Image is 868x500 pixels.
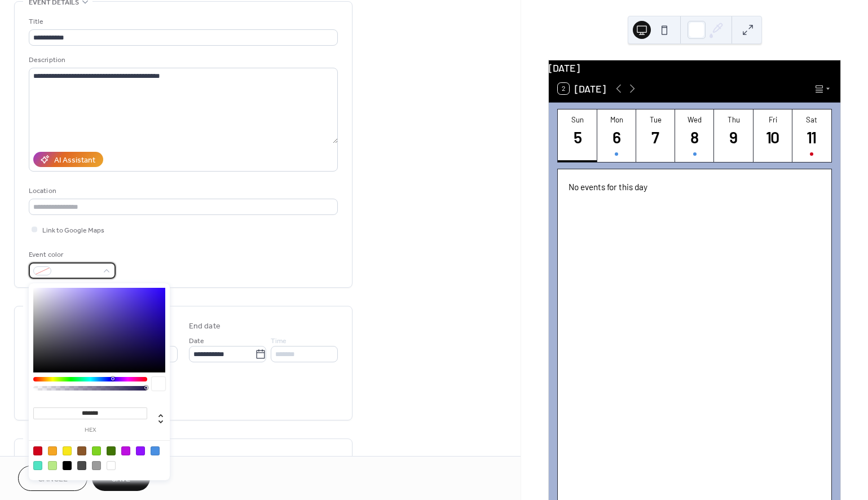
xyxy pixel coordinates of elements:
button: Sat11 [792,109,831,162]
button: 2[DATE] [554,80,610,97]
div: #D0021B [33,446,42,455]
div: 8 [685,127,705,147]
div: #4A90E2 [151,446,160,455]
div: #F8E71C [63,446,72,455]
div: #9B9B9B [92,461,101,470]
div: Fri [757,115,789,124]
div: AI Assistant [54,155,95,166]
div: 5 [567,127,588,147]
div: Title [29,16,336,28]
div: Wed [678,115,711,124]
div: #F5A623 [48,446,57,455]
span: Cancel [38,473,68,485]
div: 6 [606,127,627,147]
div: #50E3C2 [33,461,42,470]
div: Sun [561,115,593,124]
div: #B8E986 [48,461,57,470]
button: Wed8 [675,109,714,162]
div: Thu [717,115,750,124]
div: #8B572A [77,446,86,455]
div: Location [29,185,336,197]
div: #FFFFFF [107,461,116,470]
span: Date [189,335,204,347]
label: hex [33,427,147,433]
button: Fri10 [754,109,792,162]
div: No events for this day [559,174,830,200]
div: 11 [802,127,822,147]
span: Time [271,335,287,347]
div: Sat [796,115,828,124]
div: Description [29,54,336,66]
div: Event color [29,249,113,261]
div: #7ED321 [92,446,101,455]
button: AI Assistant [33,152,103,167]
div: Mon [601,115,633,124]
button: Cancel [18,466,87,491]
button: Sun5 [558,109,597,162]
div: 7 [646,127,666,147]
button: Tue7 [636,109,675,162]
div: #000000 [63,461,72,470]
div: End date [189,321,221,332]
button: Thu9 [714,109,753,162]
span: Link to Google Maps [42,225,104,236]
div: #BD10E0 [121,446,130,455]
span: Save [112,473,130,485]
div: #4A4A4A [77,461,86,470]
div: [DATE] [549,60,840,75]
div: #417505 [107,446,116,455]
div: #9013FE [136,446,145,455]
div: Tue [640,115,672,124]
div: 9 [724,127,744,147]
button: Mon6 [597,109,636,162]
div: 10 [763,127,783,147]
